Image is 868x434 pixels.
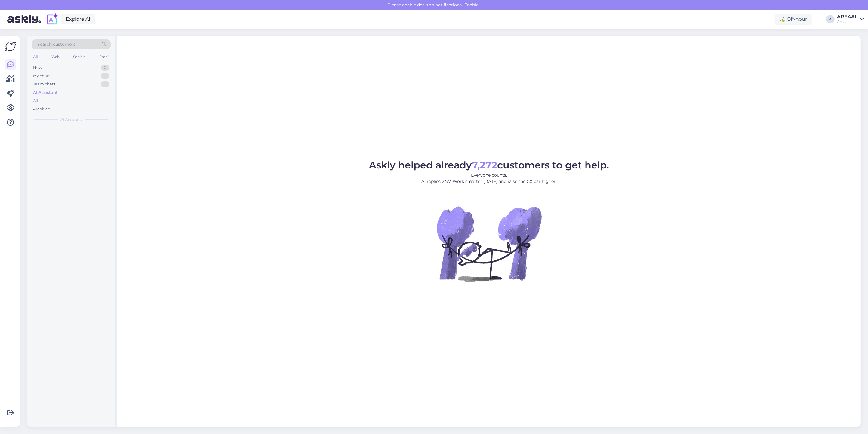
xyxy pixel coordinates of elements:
[463,2,481,8] span: Enable
[33,73,50,79] div: My chats
[61,14,95,24] a: Explore AI
[61,117,82,122] span: AI Assistant
[72,53,87,61] div: Socials
[33,98,38,104] div: All
[101,81,109,87] div: 0
[101,73,109,79] div: 0
[32,53,39,61] div: All
[33,65,42,71] div: New
[369,172,609,185] p: Everyone counts. AI replies 24/7. Work smarter [DATE] and raise the CX bar higher.
[837,14,864,24] a: AREAALAreaal
[50,53,61,61] div: Web
[37,41,75,48] span: Search customers
[472,159,497,171] b: 7,272
[5,41,16,52] img: Askly Logo
[369,159,609,171] span: Askly helped already customers to get help.
[101,65,109,71] div: 0
[46,13,58,26] img: explore-ai
[837,19,858,24] div: Areaal
[435,189,543,298] img: No Chat active
[33,90,58,96] div: AI Assistant
[33,81,55,87] div: Team chats
[775,14,812,25] div: Off-hour
[98,53,111,61] div: Email
[826,15,835,23] div: A
[837,14,858,19] div: AREAAL
[33,106,51,112] div: Archived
